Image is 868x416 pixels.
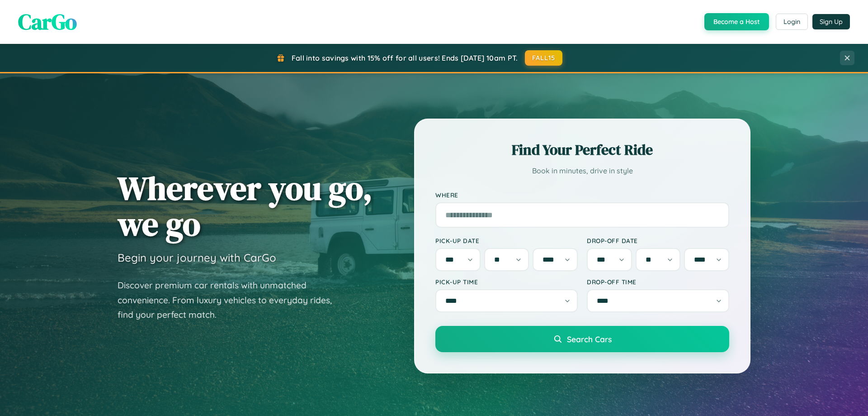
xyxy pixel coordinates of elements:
button: Login [776,14,808,30]
button: Search Cars [435,326,729,352]
span: Fall into savings with 15% off for all users! Ends [DATE] 10am PT. [292,53,518,62]
h2: Find Your Perfect Ride [435,140,729,160]
span: CarGo [18,7,77,37]
h3: Begin your journey with CarGo [118,251,276,264]
p: Discover premium car rentals with unmatched convenience. From luxury vehicles to everyday rides, ... [118,278,344,322]
button: Sign Up [812,14,850,29]
button: Become a Host [704,13,769,30]
label: Drop-off Date [587,237,729,244]
label: Pick-up Date [435,237,578,244]
label: Pick-up Time [435,278,578,286]
h1: Wherever you go, we go [118,170,373,242]
p: Book in minutes, drive in style [435,164,729,177]
button: FALL15 [525,50,563,66]
span: Search Cars [567,334,612,344]
label: Drop-off Time [587,278,729,286]
label: Where [435,191,729,199]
